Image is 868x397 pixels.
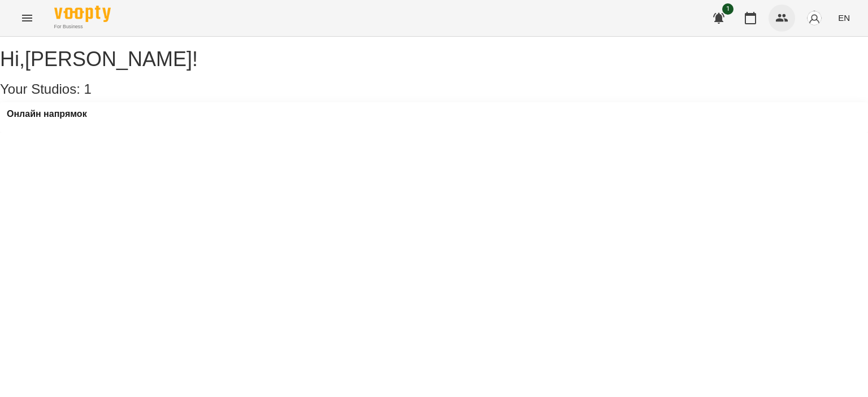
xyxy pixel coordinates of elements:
[806,10,822,26] img: avatar_s.png
[14,5,41,32] button: Menu
[7,109,87,119] a: Онлайн напрямок
[54,6,111,22] img: Voopty Logo
[838,12,850,24] span: EN
[834,7,854,28] button: EN
[722,3,734,15] span: 1
[54,23,111,30] span: For Business
[84,81,92,97] span: 1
